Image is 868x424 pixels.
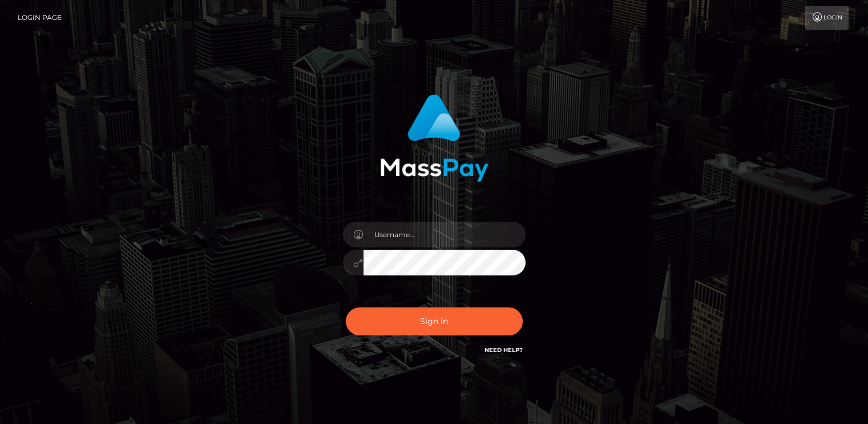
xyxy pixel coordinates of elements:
a: Need Help? [485,346,523,354]
input: Username... [364,222,526,247]
img: MassPay Login [380,94,488,182]
a: Login [805,6,849,30]
a: Login Page [18,6,62,30]
button: Sign in [346,307,523,335]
